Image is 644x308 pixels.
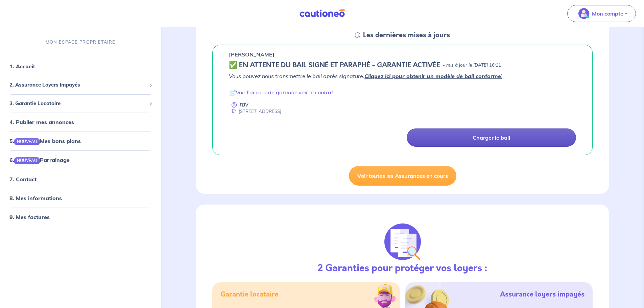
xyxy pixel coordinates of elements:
a: 8. Mes informations [9,195,62,202]
a: 1. Accueil [9,63,34,70]
a: 7. Contact [9,176,37,183]
span: 3. Garantie Locataire [9,100,146,108]
div: state: CONTRACT-SIGNED, Context: IN-LANDLORD,IS-GL-CAUTION-IN-LANDLORD [229,61,576,69]
a: voir le contrat [299,89,333,96]
div: 6.NOUVEAUParrainage [3,153,158,167]
p: MON ESPACE PROPRIÉTAIRE [46,39,115,45]
em: Vous pouvez nous transmettre le bail après signature. ) [229,73,503,79]
div: 1. Accueil [3,60,158,73]
h5: ✅️️️ EN ATTENTE DU BAIL SIGNÉ ET PARAPHÉ - GARANTIE ACTIVÉE [229,61,440,69]
a: Voir toutes les Assurances en cours [349,166,456,186]
div: 7. Contact [3,172,158,186]
div: 2. Assurance Loyers Impayés [3,78,158,92]
p: [PERSON_NAME] [229,50,275,58]
button: illu_account_valid_menu.svgMon compte [567,5,636,22]
div: 4. Publier mes annonces [3,115,158,129]
a: 6.NOUVEAUParrainage [9,157,70,163]
a: 4. Publier mes annonces [9,119,74,125]
div: 8. Mes informations [3,191,158,205]
img: justif-loupe [384,223,421,260]
h5: Assurance loyers impayés [500,290,585,299]
h3: 2 Garanties pour protéger vos loyers : [317,263,487,274]
img: illu_account_valid_menu.svg [578,8,589,19]
div: 3. Garantie Locataire [3,97,158,110]
a: 9. Mes factures [9,214,50,220]
a: Charger le bail [407,128,576,147]
h5: Garantie locataire [220,290,279,299]
p: - mis à jour le [DATE] 16:11 [443,62,501,69]
img: Cautioneo [297,9,348,18]
a: Voir l'accord de garantie [236,89,297,96]
div: 9. Mes factures [3,210,158,224]
p: Charger le bail [473,134,510,141]
p: Mon compte [592,9,623,18]
a: Cliquez ici pour obtenir un modèle de bail conforme [364,73,501,79]
a: 5.NOUVEAUMes bons plans [9,138,81,144]
div: 5.NOUVEAUMes bons plans [3,134,158,148]
div: [STREET_ADDRESS] [229,108,281,115]
p: FBV [240,102,248,108]
em: 📄 , [229,89,333,96]
span: 2. Assurance Loyers Impayés [9,81,146,89]
h5: Les dernières mises à jours [363,31,450,39]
